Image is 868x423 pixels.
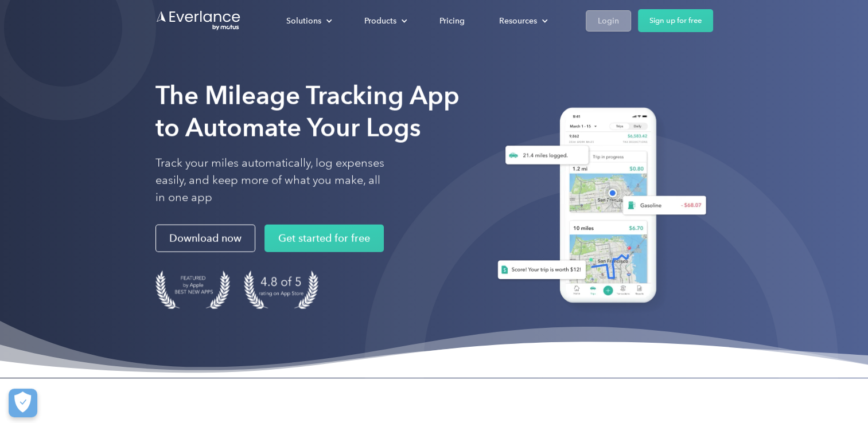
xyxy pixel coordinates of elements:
[353,11,417,31] div: Products
[428,11,476,31] a: Pricing
[264,225,384,252] a: Get started for free
[598,14,619,28] div: Login
[275,11,341,31] div: Solutions
[9,389,37,417] button: Cookies Settings
[484,99,713,316] img: Everlance, mileage tracker app, expense tracking app
[155,225,255,252] a: Download now
[439,14,465,28] div: Pricing
[586,10,631,32] a: Login
[364,14,396,28] div: Products
[155,80,460,143] strong: The Mileage Tracking App to Automate Your Logs
[155,155,385,206] p: Track your miles automatically, log expenses easily, and keep more of what you make, all in one app
[155,10,242,32] a: Go to homepage
[155,271,230,309] img: Badge for Featured by Apple Best New Apps
[488,11,557,31] div: Resources
[244,271,318,309] img: 4.9 out of 5 stars on the app store
[499,14,537,28] div: Resources
[638,9,713,32] a: Sign up for free
[286,14,321,28] div: Solutions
